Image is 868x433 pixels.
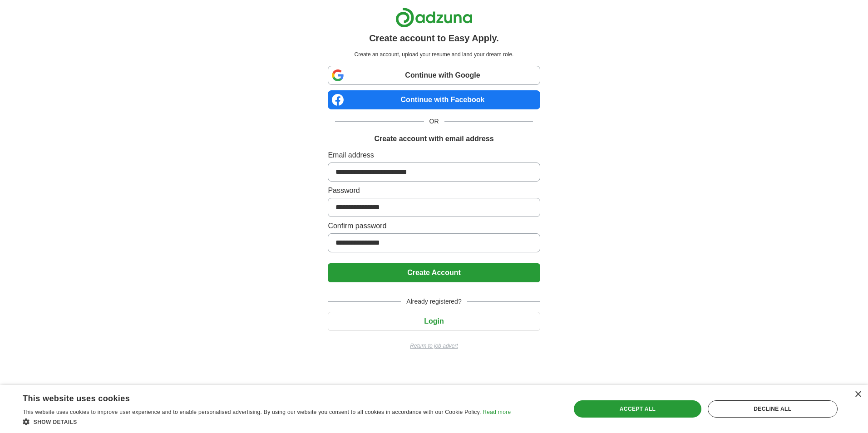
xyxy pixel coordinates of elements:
[328,263,540,282] button: Create Account
[330,50,538,59] p: Create an account, upload your resume and land your dream role.
[328,317,540,325] a: Login
[328,90,540,109] a: Continue with Facebook
[23,409,481,415] span: This website uses cookies to improve user experience and to enable personalised advertising. By u...
[328,312,540,331] button: Login
[34,419,77,425] span: Show details
[328,221,540,231] label: Confirm password
[395,7,473,28] img: Adzuna logo
[23,417,511,426] div: Show details
[708,400,838,418] div: Decline all
[854,391,861,398] div: Close
[401,297,467,306] span: Already registered?
[574,400,701,418] div: Accept all
[369,31,499,45] h1: Create account to Easy Apply.
[374,133,493,144] h1: Create account with email address
[424,117,444,126] span: OR
[328,185,540,196] label: Password
[483,409,511,415] a: Read more, opens a new window
[328,342,540,350] a: Return to job advert
[328,150,540,161] label: Email address
[23,390,488,404] div: This website uses cookies
[328,66,540,85] a: Continue with Google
